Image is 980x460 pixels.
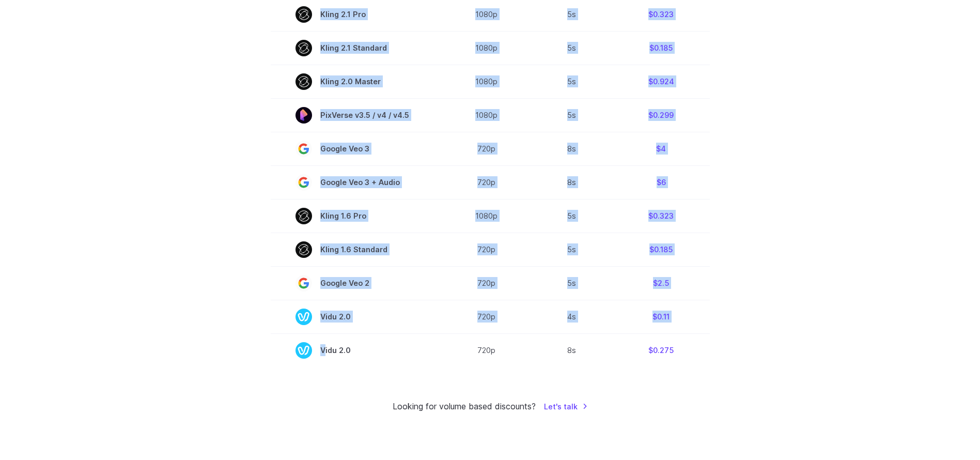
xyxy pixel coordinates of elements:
td: 720p [442,300,531,333]
td: 1080p [442,31,531,65]
td: 720p [442,132,531,165]
td: 5s [531,199,613,233]
span: Google Veo 3 [295,141,417,157]
td: $0.924 [613,65,710,98]
td: $0.11 [613,300,710,333]
td: $0.323 [613,199,710,233]
td: 720p [442,333,531,367]
td: 1080p [442,65,531,98]
td: 4s [531,300,613,333]
td: $4 [613,132,710,165]
td: 5s [531,266,613,300]
span: Kling 2.1 Standard [295,40,417,56]
span: Kling 1.6 Standard [295,241,417,258]
td: 720p [442,266,531,300]
a: Let's talk [544,401,588,412]
td: 5s [531,233,613,266]
td: 8s [531,333,613,367]
span: Google Veo 3 + Audio [295,174,417,191]
td: $0.185 [613,233,710,266]
td: $0.275 [613,333,710,367]
td: $0.299 [613,98,710,132]
td: $0.185 [613,31,710,65]
td: $6 [613,165,710,199]
td: $2.5 [613,266,710,300]
td: 8s [531,132,613,165]
span: PixVerse v3.5 / v4 / v4.5 [295,107,417,124]
td: 5s [531,31,613,65]
span: Kling 2.0 Master [295,73,417,90]
td: 720p [442,165,531,199]
td: 1080p [442,199,531,233]
td: 5s [531,65,613,98]
span: Kling 1.6 Pro [295,208,417,224]
td: 720p [442,233,531,266]
span: Google Veo 2 [295,275,417,292]
span: Vidu 2.0 [295,309,417,325]
small: Looking for volume based discounts? [393,400,536,413]
span: Vidu 2.0 [295,342,417,359]
span: Kling 2.1 Pro [295,6,417,23]
td: 5s [531,98,613,132]
td: 8s [531,165,613,199]
td: 1080p [442,98,531,132]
